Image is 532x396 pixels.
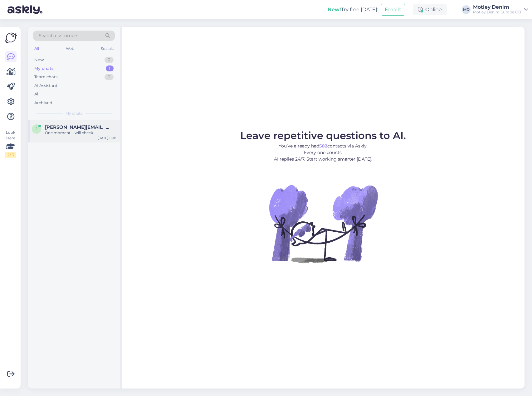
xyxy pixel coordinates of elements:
a: Motley DenimMotley Denim Europe OÜ [473,5,528,15]
div: My chats [34,65,54,72]
span: j [36,127,37,131]
div: New [34,57,44,63]
div: Look Here [5,130,16,158]
p: You’ve already had contacts via Askly. Every one counts. AI replies 24/7. Start working smarter [... [240,143,406,162]
div: All [34,91,40,97]
div: Socials [100,45,115,53]
div: Team chats [34,74,57,80]
span: juris@apollo.lv [45,124,110,130]
span: Leave repetitive questions to AI. [240,129,406,142]
img: Askly Logo [5,32,17,44]
span: My chats [66,111,82,116]
div: 0 [105,74,114,80]
div: Archived [34,100,52,106]
div: 2 / 3 [5,152,16,158]
div: Web [65,45,76,53]
div: One moment! I will check. [45,130,116,136]
div: Motley Denim Europe OÜ [473,10,521,15]
img: No Chat active [267,167,379,280]
div: [DATE] 11:38 [98,136,116,140]
div: Motley Denim [473,5,521,10]
div: MD [462,5,471,14]
div: AI Assistant [34,83,57,89]
button: Emails [381,4,405,16]
div: All [33,45,40,53]
b: 502 [319,143,327,149]
div: Online [413,4,447,15]
b: New! [328,7,341,12]
span: Search customers [39,32,78,39]
div: 1 [106,65,114,72]
div: Try free [DATE]: [328,6,378,13]
div: 0 [105,57,114,63]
